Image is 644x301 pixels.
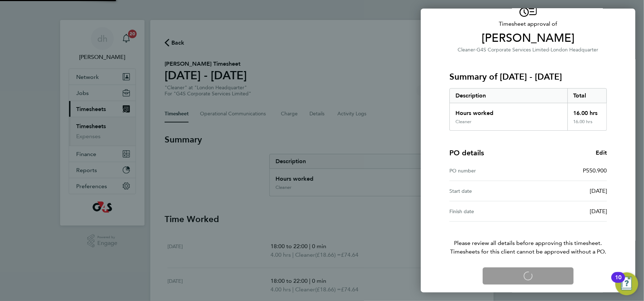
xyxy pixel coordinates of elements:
[450,89,567,103] div: Description
[596,149,607,157] a: Edit
[455,119,472,125] div: Cleaner
[550,47,551,53] span: ·
[567,119,607,130] div: 16.00 hrs
[449,71,607,82] h3: Summary of [DATE] - [DATE]
[583,167,607,174] span: P550.900
[615,277,621,287] div: 10
[449,31,607,45] span: [PERSON_NAME]
[596,149,607,156] span: Edit
[477,47,550,53] span: G4S Corporate Services Limited
[528,207,607,216] div: [DATE]
[615,272,638,295] button: Open Resource Center, 10 new notifications
[475,47,477,53] span: ·
[567,103,607,119] div: 16.00 hrs
[551,47,599,53] span: London Headquarter
[449,166,528,175] div: PO number
[449,187,528,195] div: Start date
[449,148,484,158] h4: PO details
[449,20,607,28] span: Timesheet approval of
[450,103,567,119] div: Hours worked
[449,88,607,131] div: Summary of 22 - 28 Sep 2025
[449,207,528,216] div: Finish date
[441,247,615,256] span: Timesheets for this client cannot be approved without a PO.
[458,47,475,53] span: Cleaner
[441,222,615,256] p: Please review all details before approving this timesheet.
[528,187,607,195] div: [DATE]
[567,89,607,103] div: Total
